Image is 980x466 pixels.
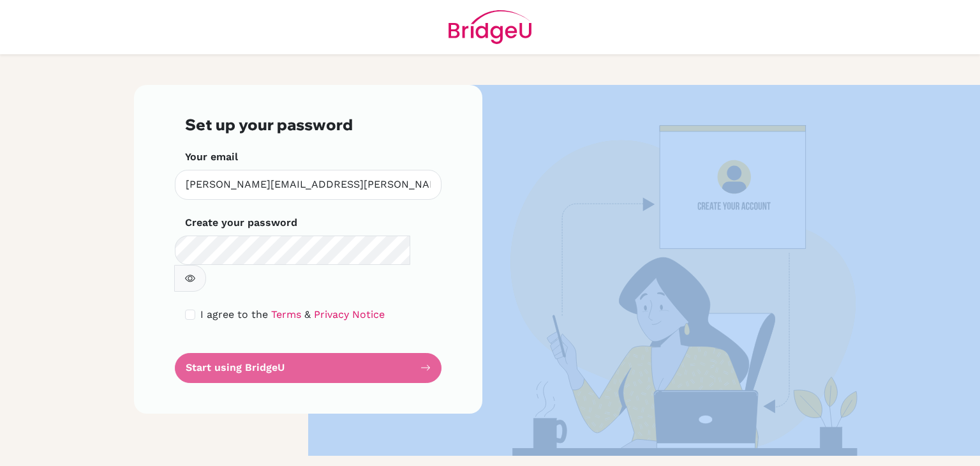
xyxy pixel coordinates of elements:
h3: Set up your password [185,116,431,134]
label: Create your password [185,215,297,230]
span: & [304,308,311,320]
input: Insert your email* [175,170,442,200]
span: I agree to the [200,308,268,320]
label: Your email [185,149,238,165]
a: Privacy Notice [314,308,385,320]
a: Terms [271,308,301,320]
